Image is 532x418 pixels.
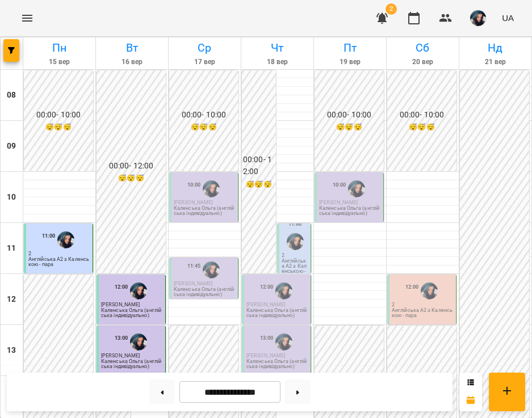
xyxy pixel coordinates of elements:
[243,179,275,190] h6: 😴😴😴
[7,293,16,306] h6: 12
[174,281,212,286] span: [PERSON_NAME]
[115,283,128,291] label: 12:00
[502,12,514,24] span: UA
[243,39,312,57] h6: Чт
[25,109,92,121] h6: 00:00 - 10:00
[174,206,236,216] p: Каленська Ольга (англійська індивідуально)
[243,57,312,67] h6: 18 вер
[25,39,94,57] h6: Пн
[246,302,285,307] span: [PERSON_NAME]
[461,57,530,67] h6: 21 вер
[461,39,530,57] h6: Нд
[275,333,292,351] img: Каленська Ольга Анатоліївна (а)
[14,5,41,32] button: Menu
[386,3,397,15] span: 2
[348,180,365,197] img: Каленська Ольга Анатоліївна (а)
[28,257,90,267] p: Англійська А2 з Каленською - пара
[316,39,384,57] h6: Пт
[392,308,454,318] p: Англійська А2 з Каленською - пара
[316,57,384,67] h6: 19 вер
[392,302,454,307] p: 2
[174,287,236,297] p: Каленська Ольга (англійська індивідуально)
[170,109,237,121] h6: 00:00 - 10:00
[282,259,308,279] p: Англійська А2 з Каленською - пара
[7,89,16,102] h6: 08
[316,122,383,133] h6: 😴😴😴
[174,200,212,205] span: [PERSON_NAME]
[388,57,457,67] h6: 20 вер
[25,122,92,133] h6: 😴😴😴
[288,220,302,228] label: 11:00
[260,283,274,291] label: 12:00
[497,7,518,28] button: UA
[130,333,147,351] img: Каленська Ольга Анатоліївна (а)
[319,206,381,216] p: Каленська Ольга (англійська індивідуально)
[260,334,274,342] label: 13:00
[7,344,16,357] h6: 13
[170,57,239,67] h6: 17 вер
[187,262,201,270] label: 11:45
[101,353,140,358] span: [PERSON_NAME]
[246,359,308,369] p: Каленська Ольга (англійська індивідуально)
[7,242,16,255] h6: 11
[421,282,438,299] img: Каленська Ольга Анатоліївна (а)
[388,122,455,133] h6: 😴😴😴
[57,231,74,248] img: Каленська Ольга Анатоліївна (а)
[246,353,285,358] span: [PERSON_NAME]
[287,233,304,250] img: Каленська Ольга Анатоліївна (а)
[42,232,56,240] label: 11:00
[7,191,16,204] h6: 10
[7,140,16,153] h6: 09
[243,154,275,178] h6: 00:00 - 12:00
[101,302,140,307] span: [PERSON_NAME]
[275,282,292,299] img: Каленська Ольга Анатоліївна (а)
[170,39,239,57] h6: Ср
[98,173,165,184] h6: 😴😴😴
[170,122,237,133] h6: 😴😴😴
[28,251,90,256] p: 2
[130,282,147,299] img: Каленська Ольга Анатоліївна (а)
[470,10,486,26] img: a25f17a1166e7f267f2f46aa20c26a21.jpg
[98,39,166,57] h6: Вт
[333,181,346,189] label: 10:00
[25,57,94,67] h6: 15 вер
[101,308,163,318] p: Каленська Ольга (англійська індивідуально)
[246,308,308,318] p: Каленська Ольга (англійська індивідуально)
[405,283,419,291] label: 12:00
[319,200,358,205] span: [PERSON_NAME]
[203,180,220,197] img: Каленська Ольга Анатоліївна (а)
[316,109,383,121] h6: 00:00 - 10:00
[388,109,455,121] h6: 00:00 - 10:00
[98,57,166,67] h6: 16 вер
[203,261,220,278] img: Каленська Ольга Анатоліївна (а)
[98,160,165,172] h6: 00:00 - 12:00
[115,334,128,342] label: 13:00
[187,181,201,189] label: 10:00
[388,39,457,57] h6: Сб
[282,253,308,258] p: 2
[101,359,163,369] p: Каленська Ольга (англійська індивідуально)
